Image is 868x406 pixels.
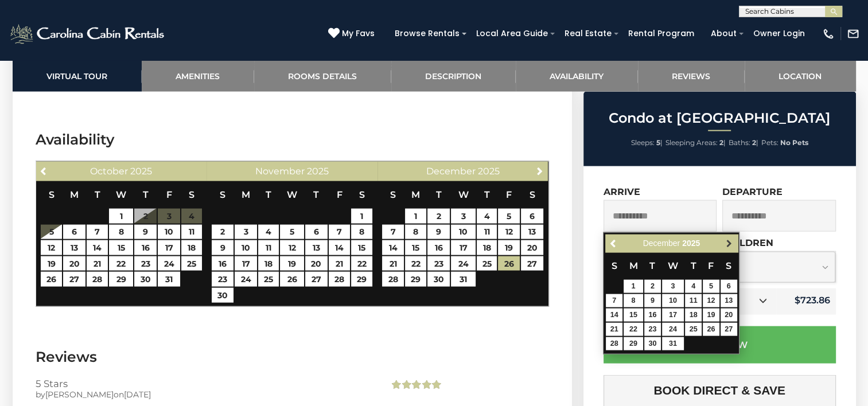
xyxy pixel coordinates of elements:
[45,389,114,400] span: [PERSON_NAME]
[329,225,350,240] a: 7
[532,163,547,178] a: Next
[390,189,396,200] span: Sunday
[470,25,554,42] a: Local Area Guide
[41,272,62,287] a: 26
[665,138,718,147] span: Sleeping Areas:
[405,272,426,287] a: 29
[629,260,637,271] span: Monday
[235,225,257,240] a: 3
[644,294,661,307] a: 9
[70,189,79,200] span: Monday
[721,280,737,293] a: 6
[166,189,172,200] span: Friday
[427,240,450,255] a: 16
[427,256,450,271] a: 23
[9,22,168,45] img: White-1-2.png
[36,130,549,150] h3: Availability
[235,272,257,287] a: 24
[606,294,622,307] a: 7
[668,260,678,271] span: Wednesday
[719,138,723,147] strong: 2
[780,138,808,147] strong: No Pets
[721,294,737,307] a: 13
[665,135,726,150] li: |
[427,272,450,287] a: 30
[612,260,617,271] span: Sunday
[624,309,643,322] a: 15
[411,189,420,200] span: Monday
[761,138,779,147] span: Pets:
[631,135,663,150] li: |
[748,25,811,42] a: Owner Login
[266,189,271,200] span: Tuesday
[287,189,297,200] span: Wednesday
[13,60,142,92] a: Virtual Tour
[721,323,737,336] a: 27
[109,225,133,240] a: 8
[342,28,375,40] span: My Favs
[586,111,853,126] h2: Condo at [GEOGRAPHIC_DATA]
[382,272,403,287] a: 28
[638,60,745,92] a: Reviews
[606,236,621,251] a: Previous
[235,240,257,255] a: 10
[63,225,85,240] a: 6
[305,256,328,271] a: 20
[36,389,372,400] div: by on
[451,256,475,271] a: 24
[703,280,719,293] a: 5
[559,25,617,42] a: Real Estate
[382,240,403,255] a: 14
[212,256,234,271] a: 16
[535,166,544,175] span: Next
[822,28,835,40] img: phone-regular-white.png
[685,294,702,307] a: 11
[498,209,519,224] a: 5
[631,138,655,147] span: Sleeps:
[87,272,108,287] a: 28
[722,186,783,197] label: Departure
[389,25,465,42] a: Browse Rentals
[158,240,180,255] a: 17
[405,225,426,240] a: 8
[703,294,719,307] a: 12
[258,256,279,271] a: 18
[235,256,257,271] a: 17
[529,189,535,200] span: Saturday
[722,237,773,248] label: Children
[604,186,640,197] label: Arrive
[87,240,108,255] a: 14
[37,163,52,178] a: Previous
[181,240,202,255] a: 18
[382,225,403,240] a: 7
[41,225,62,240] a: 5
[722,236,736,251] a: Next
[498,256,519,271] a: 26
[134,240,157,255] a: 16
[36,347,549,367] h3: Reviews
[451,272,475,287] a: 31
[41,240,62,255] a: 12
[662,280,684,293] a: 3
[351,209,372,224] a: 1
[351,256,372,271] a: 22
[682,239,700,248] span: 2025
[612,384,827,397] h3: BOOK DIRECT & SAVE
[130,166,152,177] span: 2025
[329,256,350,271] a: 21
[662,337,684,350] a: 31
[305,272,328,287] a: 27
[359,189,365,200] span: Saturday
[451,225,475,240] a: 10
[405,209,426,224] a: 1
[847,28,859,40] img: mail-regular-white.png
[644,337,661,350] a: 30
[258,225,279,240] a: 4
[405,240,426,255] a: 15
[506,189,512,200] span: Friday
[729,135,758,150] li: |
[220,189,225,200] span: Sunday
[95,189,100,200] span: Tuesday
[329,272,350,287] a: 28
[649,260,655,271] span: Tuesday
